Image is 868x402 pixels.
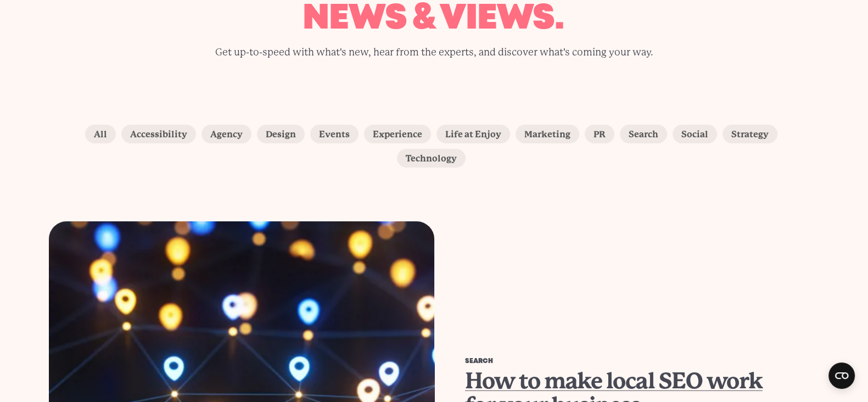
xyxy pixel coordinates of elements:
span: news & views. [303,3,563,35]
label: Technology [397,149,466,168]
p: Get up-to-speed with what's new, hear from the experts, and discover what's coming your way. [203,45,666,59]
button: Open CMP widget [828,362,855,389]
label: Events [310,125,359,143]
label: Accessibility [121,125,196,143]
div: Search [465,358,789,365]
label: Marketing [516,125,579,143]
label: All [85,125,116,143]
label: PR [585,125,614,143]
label: Experience [364,125,431,143]
label: Life at Enjoy [436,125,510,143]
label: Strategy [723,125,777,143]
label: Search [620,125,667,143]
label: Social [673,125,717,143]
label: Design [257,125,305,143]
label: Agency [201,125,251,143]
